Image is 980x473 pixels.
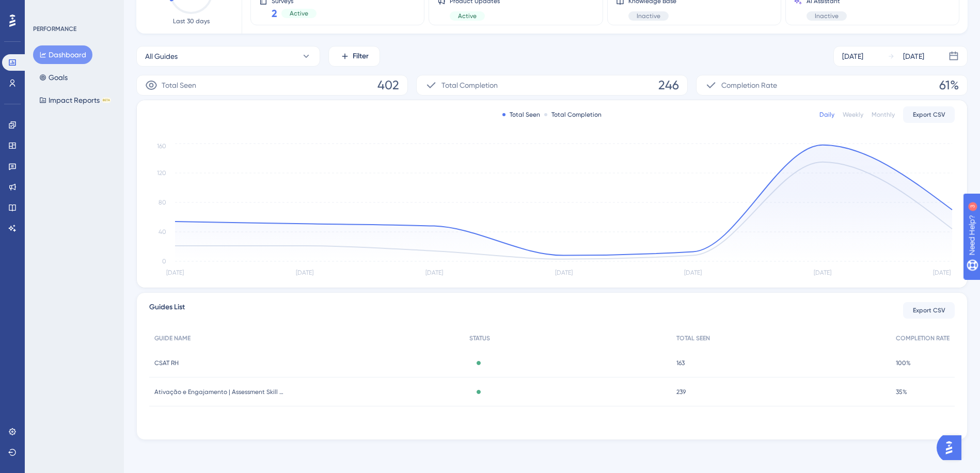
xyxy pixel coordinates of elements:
span: Export CSV [913,111,945,119]
div: PERFORMANCE [33,25,76,33]
div: [DATE] [842,50,863,62]
span: Last 30 days [173,17,210,25]
tspan: [DATE] [555,269,573,276]
span: 239 [676,388,686,396]
span: Ativação e Engajamento | Assessment Skill (Betas) [154,388,283,396]
span: 246 [658,77,679,93]
span: Total Seen [162,79,196,91]
span: CSAT RH [154,359,179,367]
span: 61% [939,77,959,93]
span: Inactive [815,12,839,20]
span: Active [458,12,477,20]
span: TOTAL SEEN [676,334,710,342]
span: Total Completion [441,79,498,91]
div: Weekly [843,111,863,119]
span: Export CSV [913,306,945,314]
button: Dashboard [33,45,92,64]
tspan: 0 [162,258,166,265]
span: GUIDE NAME [154,334,191,342]
div: 3 [72,5,75,13]
span: 163 [676,359,685,367]
button: All Guides [136,46,320,67]
span: Active [290,9,308,18]
button: Export CSV [903,106,955,123]
span: Guides List [149,301,185,320]
span: 402 [377,77,399,93]
tspan: [DATE] [166,269,184,276]
button: Impact ReportsBETA [33,91,117,109]
button: Export CSV [903,302,955,319]
div: BETA [102,98,111,103]
div: Total Seen [502,111,540,119]
div: Total Completion [544,111,602,119]
span: Completion Rate [721,79,777,91]
span: 2 [272,6,277,21]
span: COMPLETION RATE [896,334,950,342]
span: Need Help? [24,3,65,15]
tspan: 40 [159,228,166,235]
tspan: [DATE] [814,269,831,276]
tspan: [DATE] [425,269,443,276]
button: Goals [33,68,74,87]
span: Filter [353,50,369,62]
tspan: [DATE] [296,269,313,276]
tspan: [DATE] [684,269,702,276]
tspan: 160 [157,143,166,150]
iframe: UserGuiding AI Assistant Launcher [937,432,968,463]
div: Daily [819,111,834,119]
button: Filter [328,46,380,67]
div: Monthly [872,111,895,119]
span: All Guides [145,50,178,62]
span: Inactive [637,12,660,20]
span: 35% [896,388,907,396]
div: [DATE] [903,50,924,62]
span: 100% [896,359,911,367]
span: STATUS [469,334,490,342]
tspan: [DATE] [933,269,951,276]
tspan: 120 [157,169,166,177]
tspan: 80 [159,199,166,206]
